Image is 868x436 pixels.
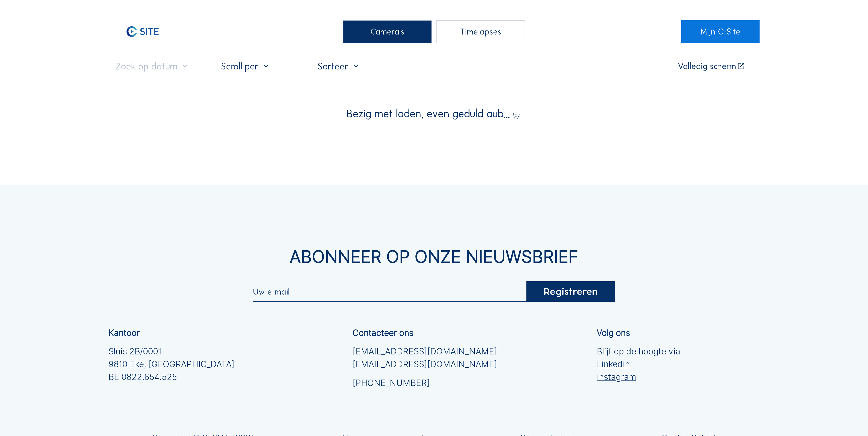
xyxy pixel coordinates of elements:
[597,358,680,371] a: Linkedin
[108,61,197,72] input: Zoek op datum 󰅀
[597,371,680,383] a: Instagram
[681,20,759,43] a: Mijn C-Site
[353,329,413,337] div: Contacteer ons
[436,20,525,43] div: Timelapses
[108,345,235,383] div: Sluis 2B/0001 9810 Eke, [GEOGRAPHIC_DATA] BE 0822.654.525
[108,329,140,337] div: Kantoor
[678,62,736,71] div: Volledig scherm
[108,248,760,265] div: Abonneer op onze nieuwsbrief
[526,281,615,302] div: Registreren
[353,345,497,358] a: [EMAIL_ADDRESS][DOMAIN_NAME]
[253,288,526,295] input: Uw e-mail
[597,329,630,337] div: Volg ons
[343,20,432,43] div: Camera's
[353,358,497,371] a: [EMAIL_ADDRESS][DOMAIN_NAME]
[347,108,510,119] span: Bezig met laden, even geduld aub...
[108,20,177,43] img: C-SITE Logo
[108,20,186,43] a: C-SITE Logo
[353,377,497,389] a: [PHONE_NUMBER]
[597,345,680,383] div: Blijf op de hoogte via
